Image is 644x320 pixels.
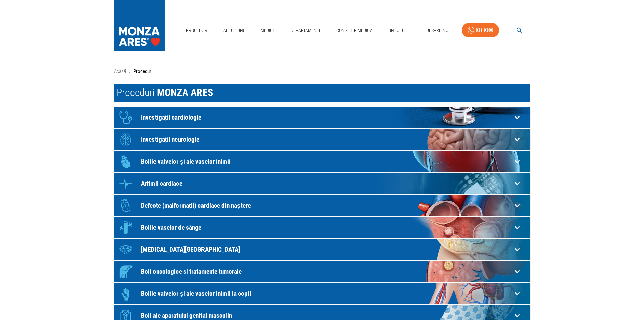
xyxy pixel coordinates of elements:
nav: breadcrumb [114,68,530,76]
p: Investigații neurologie [141,136,512,143]
a: Proceduri [183,24,211,38]
p: Bolile vaselor de sânge [141,224,512,231]
p: Bolile valvelor și ale vaselor inimii la copii [141,290,512,297]
p: Proceduri [133,68,152,76]
div: IconInvestigații neurologie [114,129,530,150]
a: Despre Noi [424,24,452,38]
div: Icon [116,173,136,194]
div: IconBoli oncologice si tratamente tumorale [114,261,530,282]
div: Icon [116,151,136,172]
a: Medici [257,24,278,38]
div: Icon [116,283,136,304]
p: Boli oncologice si tratamente tumorale [141,268,512,275]
div: IconBolile valvelor și ale vaselor inimii [114,151,530,172]
p: [MEDICAL_DATA][GEOGRAPHIC_DATA] [141,246,512,253]
div: 031 9300 [476,26,493,35]
div: Icon [116,261,136,282]
p: Investigații cardiologie [141,114,512,121]
p: Boli ale aparatului genital masculin [141,312,512,319]
a: Departamente [288,24,324,38]
div: IconBolile vaselor de sânge [114,217,530,238]
p: Bolile valvelor și ale vaselor inimii [141,158,512,165]
div: Icon [116,239,136,260]
a: Info Utile [387,24,414,38]
a: Consilier Medical [334,24,378,38]
div: Icon [116,129,136,150]
div: Icon [116,195,136,216]
div: IconBolile valvelor și ale vaselor inimii la copii [114,283,530,304]
div: Icon[MEDICAL_DATA][GEOGRAPHIC_DATA] [114,239,530,260]
li: › [129,68,130,76]
div: IconAritmii cardiace [114,173,530,194]
a: Afecțiuni [221,24,247,38]
div: Icon [116,107,136,128]
h1: Proceduri [114,84,530,102]
p: Defecte (malformații) cardiace din naștere [141,202,512,209]
div: Icon [116,217,136,238]
p: Aritmii cardiace [141,180,512,187]
div: IconInvestigații cardiologie [114,107,530,128]
span: MONZA ARES [157,87,213,99]
a: 031 9300 [462,23,499,38]
div: IconDefecte (malformații) cardiace din naștere [114,195,530,216]
a: Acasă [114,68,126,74]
